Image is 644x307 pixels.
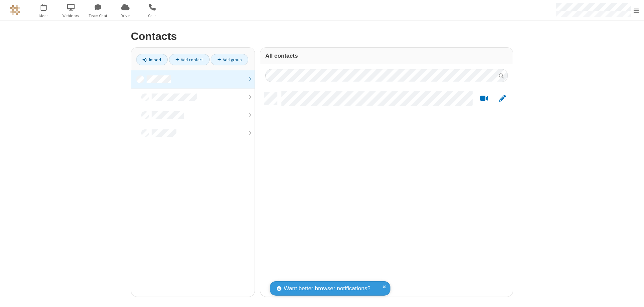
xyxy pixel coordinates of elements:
div: grid [260,87,513,297]
span: Meet [31,13,56,19]
button: Start a video meeting [478,95,491,103]
h2: Contacts [131,30,513,42]
img: QA Selenium DO NOT DELETE OR CHANGE [10,5,20,15]
button: Edit [496,95,509,103]
iframe: Chat [627,290,639,302]
span: Webinars [58,13,84,19]
span: Team Chat [86,13,111,19]
span: Calls [140,13,165,19]
span: Drive [113,13,138,19]
a: Add group [211,54,248,65]
h3: All contacts [265,53,508,59]
a: Add contact [169,54,210,65]
a: Import [136,54,168,65]
span: Want better browser notifications? [284,284,370,293]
